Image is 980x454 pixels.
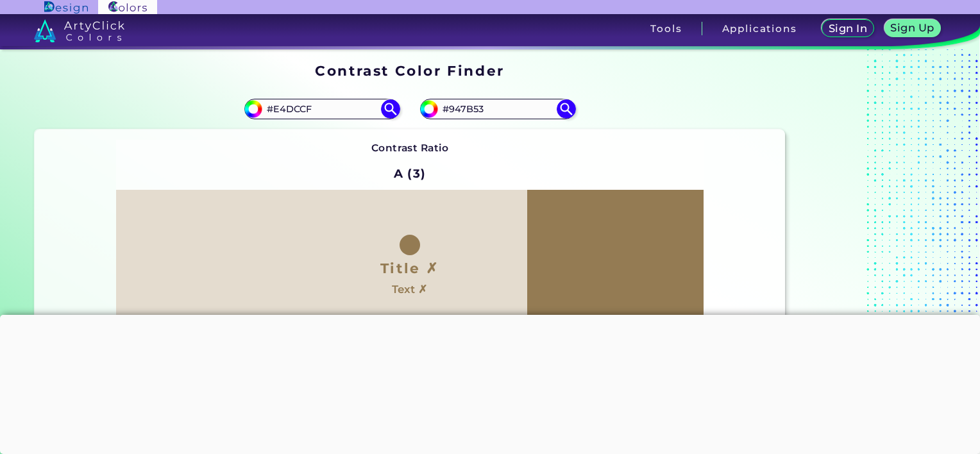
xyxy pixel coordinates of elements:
[371,142,449,154] strong: Contrast Ratio
[893,23,933,33] h5: Sign Up
[388,159,432,187] h2: A (3)
[650,24,682,33] h3: Tools
[557,99,576,119] img: icon search
[831,24,866,33] h5: Sign In
[315,61,504,80] h1: Contrast Color Finder
[44,1,87,13] img: ArtyClick Design logo
[381,99,400,119] img: icon search
[438,100,557,117] input: type color 2..
[34,19,124,42] img: logo_artyclick_colors_white.svg
[392,280,427,299] h4: Text ✗
[722,24,797,33] h3: Applications
[887,21,938,37] a: Sign Up
[790,58,950,448] iframe: Advertisement
[824,21,872,37] a: Sign In
[380,258,439,278] h1: Title ✗
[262,100,382,117] input: type color 1..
